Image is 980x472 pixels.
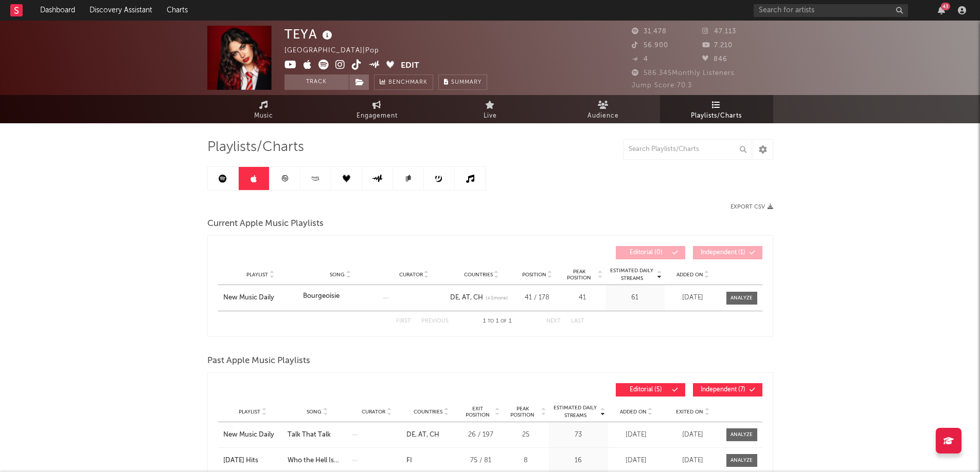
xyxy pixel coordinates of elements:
[611,456,662,466] div: [DATE]
[551,430,605,440] div: 73
[288,430,347,440] a: Talk That Talk
[303,291,340,301] div: Bourgeoisie
[421,318,449,324] button: Previous
[501,319,507,324] span: of
[288,456,347,466] a: Who the Hell Is [PERSON_NAME]?
[622,387,670,393] span: Editorial ( 5 )
[320,95,434,123] a: Engagement
[611,430,662,440] div: [DATE]
[239,409,260,415] span: Playlist
[464,272,493,278] span: Countries
[486,294,508,302] span: (+ 1 more)
[470,294,483,301] a: CH
[388,77,427,89] span: Benchmark
[461,456,500,466] div: 75 / 81
[700,250,747,256] span: Independent ( 1 )
[623,139,752,160] input: Search Playlists/Charts
[374,74,433,90] a: Benchmark
[632,56,648,63] span: 4
[730,204,773,210] button: Export CSV
[505,456,546,466] div: 8
[587,110,619,122] span: Audience
[754,4,908,17] input: Search for artists
[459,294,470,301] a: AT
[632,82,692,89] span: Jump Score: 70.3
[693,383,762,397] button: Independent(7)
[438,74,487,90] button: Summary
[461,406,494,418] span: Exit Position
[667,293,719,303] div: [DATE]
[693,246,762,259] button: Independent(1)
[522,272,546,278] span: Position
[469,315,526,328] div: 1 1 1
[505,406,540,418] span: Peak Position
[488,319,494,324] span: to
[632,42,668,49] span: 56.900
[426,431,439,438] a: CH
[223,430,282,440] a: New Music Daily
[450,294,459,301] a: DE
[551,456,605,466] div: 16
[406,431,415,438] a: DE
[676,409,703,415] span: Exited On
[484,110,497,122] span: Live
[938,6,945,14] button: 43
[461,430,500,440] div: 26 / 197
[284,45,391,57] div: [GEOGRAPHIC_DATA] | Pop
[700,387,747,393] span: Independent ( 7 )
[246,272,268,278] span: Playlist
[616,246,685,259] button: Editorial(0)
[608,267,656,282] span: Estimated Daily Streams
[616,383,685,397] button: Editorial(5)
[551,404,599,420] span: Estimated Daily Streams
[571,318,584,324] button: Last
[518,293,557,303] div: 41 / 178
[223,293,298,303] a: New Music Daily
[620,409,647,415] span: Added On
[702,56,727,63] span: 846
[284,74,349,90] button: Track
[505,430,546,440] div: 25
[547,95,660,123] a: Audience
[207,355,310,367] span: Past Apple Music Playlists
[330,272,345,278] span: Song
[406,457,412,464] a: FI
[691,110,742,122] span: Playlists/Charts
[660,95,773,123] a: Playlists/Charts
[632,70,735,77] span: 586.345 Monthly Listeners
[399,272,423,278] span: Curator
[702,42,733,49] span: 7.210
[676,272,703,278] span: Added On
[622,250,670,256] span: Editorial ( 0 )
[562,293,603,303] div: 41
[207,218,324,230] span: Current Apple Music Playlists
[702,28,736,35] span: 47.113
[632,28,667,35] span: 31.478
[608,293,662,303] div: 61
[207,95,320,123] a: Music
[667,430,719,440] div: [DATE]
[546,318,561,324] button: Next
[207,141,304,154] span: Playlists/Charts
[223,456,282,466] a: [DATE] Hits
[415,431,426,438] a: AT
[254,110,273,122] span: Music
[401,60,419,72] button: Edit
[414,409,442,415] span: Countries
[362,409,385,415] span: Curator
[307,409,322,415] span: Song
[396,318,411,324] button: First
[451,80,482,85] span: Summary
[667,456,719,466] div: [DATE]
[562,269,597,281] span: Peak Position
[284,26,335,43] div: TEYA
[357,110,398,122] span: Engagement
[434,95,547,123] a: Live
[941,3,950,10] div: 43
